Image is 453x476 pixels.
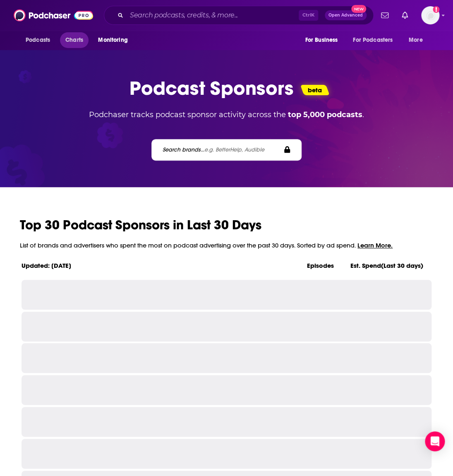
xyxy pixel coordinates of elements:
[65,34,83,46] span: Charts
[104,6,374,25] div: Search podcasts, credits, & more...
[299,32,348,48] button: open menu
[398,8,411,22] a: Show notifications dropdown
[288,110,362,119] b: top 5,000 podcasts
[204,146,264,153] span: e.g. BetterHelp, Audible
[433,6,439,13] svg: Add a profile image
[409,34,423,46] span: More
[353,34,393,46] span: For Podcasters
[98,34,127,46] span: Monitoring
[127,9,299,22] input: Search podcasts, credits, & more...
[421,6,439,24] img: User Profile
[351,5,366,13] span: New
[421,6,439,24] button: Show profile menu
[163,146,264,153] label: Search brands...
[60,32,88,48] a: Charts
[307,262,334,269] p: Episodes
[20,217,433,233] h2: Top 30 Podcast Sponsors in Last 30 Days
[26,34,50,46] span: Podcasts
[325,10,367,20] button: Open AdvancedNew
[92,32,138,48] button: open menu
[20,32,61,48] button: open menu
[350,262,423,269] p: Est. Spend
[299,10,318,21] span: Ctrl K
[421,6,439,24] span: Logged in as bkmartin
[378,8,392,22] a: Show notifications dropdown
[308,86,322,94] p: beta
[76,110,377,119] p: Podchaser tracks podcast sponsor activity across the .
[14,7,93,23] img: Podchaser - Follow, Share and Rate Podcasts
[20,241,433,249] p: List of brands and advertisers who spent the most on podcast advertising over the past 30 days. S...
[348,32,405,48] button: open menu
[425,431,445,451] div: Open Intercom Messenger
[357,241,393,249] span: Learn More.
[305,34,338,46] span: For Business
[381,262,423,269] span: (Last 30 days)
[22,262,290,269] p: Updated: [DATE]
[403,32,433,48] button: open menu
[129,76,294,100] p: Podcast Sponsors
[328,13,363,17] span: Open Advanced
